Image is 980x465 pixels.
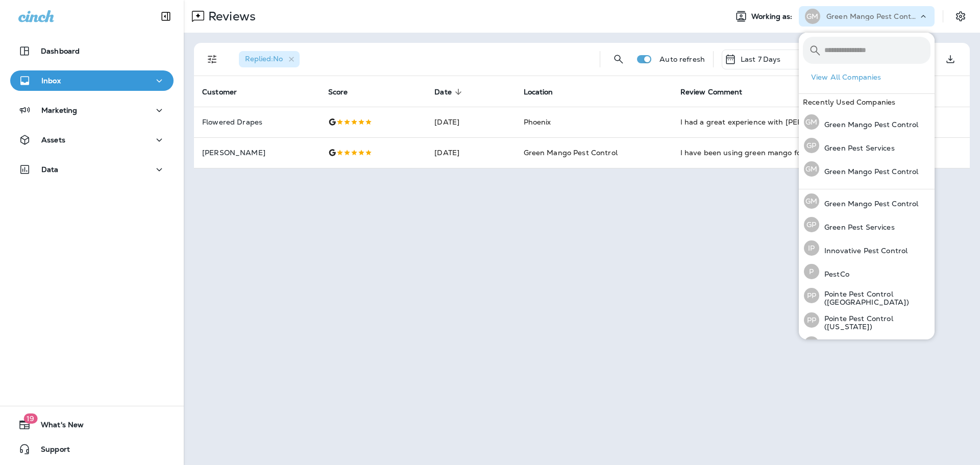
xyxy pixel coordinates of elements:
p: Green Pest Services [819,144,895,152]
button: PPestCo [799,260,935,283]
div: GP [804,138,819,153]
p: Green Mango Pest Control [819,200,918,208]
p: Green Mango Pest Control [819,120,918,129]
div: PP [804,288,819,303]
p: Green Mango Pest Control [826,12,918,20]
button: Support [10,439,174,459]
div: P [804,264,819,279]
div: IP [804,240,819,256]
td: [DATE] [426,107,515,137]
button: View All Companies [807,69,935,85]
button: Inbox [10,70,174,91]
span: 19 [23,413,37,424]
div: GP [804,217,819,232]
div: GM [805,9,820,24]
span: Score [328,88,348,96]
div: PP [804,336,819,352]
div: GM [804,161,819,177]
button: GPGreen Pest Services [799,134,935,157]
span: Score [328,87,361,96]
span: Location [524,88,553,96]
span: Date [434,88,452,96]
button: IPInnovative Pest Control [799,236,935,260]
button: Search Reviews [608,49,629,69]
span: Customer [202,88,237,96]
button: PPPointe Pest Control ([GEOGRAPHIC_DATA]) [799,283,935,308]
div: Replied:No [239,51,300,67]
div: PP [804,312,819,328]
button: PPPointe Pest Control (PNW) [799,332,935,356]
button: Dashboard [10,41,174,61]
div: GM [804,114,819,130]
p: Pointe Pest Control ([GEOGRAPHIC_DATA]) [819,290,930,306]
button: Assets [10,130,174,150]
span: What's New [31,421,84,433]
div: I had a great experience with Alex Baltista from Green Mango. They were punctual, professional, a... [680,117,864,127]
p: PestCo [819,270,849,278]
span: Review Comment [680,87,756,96]
span: Replied : No [245,54,283,63]
button: Settings [951,7,970,26]
span: Customer [202,87,250,96]
p: Green Pest Services [819,223,895,231]
button: GMGreen Mango Pest Control [799,110,935,134]
td: [DATE] [426,137,515,168]
button: Data [10,159,174,180]
div: Recently Used Companies [799,94,935,110]
div: GM [804,193,819,209]
p: Reviews [204,9,256,24]
button: GPGreen Pest Services [799,213,935,236]
button: Export as CSV [940,49,961,69]
button: GMGreen Mango Pest Control [799,189,935,213]
button: GMGreen Mango Pest Control [799,157,935,181]
button: 19What's New [10,414,174,435]
p: Flowered Drapes [202,118,312,126]
div: I have been using green mango for over a year. Mateo is the gentleman that always services our ho... [680,148,864,158]
p: Green Mango Pest Control [819,167,918,176]
p: [PERSON_NAME] [202,149,312,157]
button: Collapse Sidebar [152,6,180,27]
span: Support [31,445,70,457]
p: Data [41,165,59,174]
p: Assets [41,136,65,144]
span: Phoenix [524,117,551,127]
button: Filters [202,49,223,69]
p: Innovative Pest Control [819,247,908,255]
span: Review Comment [680,88,743,96]
p: Inbox [41,77,61,85]
button: PPPointe Pest Control ([US_STATE]) [799,308,935,332]
button: Marketing [10,100,174,120]
span: Location [524,87,567,96]
span: Green Mango Pest Control [524,148,618,157]
span: Date [434,87,465,96]
p: Auto refresh [659,55,705,63]
span: Working as: [751,12,795,21]
p: Dashboard [41,47,80,55]
p: Pointe Pest Control ([US_STATE]) [819,314,930,331]
p: Last 7 Days [741,55,781,63]
p: Marketing [41,106,77,114]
